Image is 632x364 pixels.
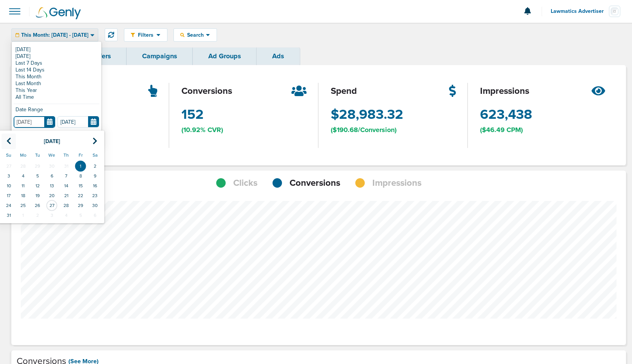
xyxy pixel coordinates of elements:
a: Offers [76,47,127,65]
a: Last 7 Days [14,60,99,67]
th: Fr [73,149,88,161]
a: All Time [14,94,99,101]
td: 2 [30,210,45,220]
a: This Month [14,73,99,80]
td: 13 [45,181,59,191]
td: 8 [73,171,88,181]
td: 29 [73,201,88,210]
th: Select Month [16,134,88,149]
td: 19 [30,191,45,201]
td: 27 [45,201,59,210]
td: 23 [88,191,102,201]
th: We [45,149,59,161]
td: 29 [30,161,45,171]
a: Last Month [14,80,99,87]
th: Tu [30,149,45,161]
td: 28 [59,201,73,210]
span: conversions [181,85,232,98]
td: 1 [16,210,30,220]
td: 30 [88,201,102,210]
td: 4 [16,171,30,181]
td: 11 [16,181,30,191]
span: This Month: [DATE] - [DATE] [21,33,88,38]
td: 20 [45,191,59,201]
td: 18 [16,191,30,201]
td: 27 [2,161,16,171]
td: 31 [2,210,16,220]
span: Search [184,32,206,38]
th: Th [59,149,73,161]
td: 4 [59,210,73,220]
td: 3 [45,210,59,220]
span: Lawmatics Advertiser [551,9,609,14]
td: 16 [88,181,102,191]
a: [DATE] [14,53,99,60]
img: Genly [36,7,81,19]
a: Dashboard [11,47,76,65]
td: 12 [30,181,45,191]
td: 31 [59,161,73,171]
td: 24 [2,201,16,210]
td: 2 [88,161,102,171]
td: 22 [73,191,88,201]
td: 10 [2,181,16,191]
a: Ads [257,47,300,65]
td: 6 [88,210,102,220]
td: 5 [73,210,88,220]
td: 7 [59,171,73,181]
div: Date Range [14,107,99,116]
td: 5 [30,171,45,181]
span: impressions [480,85,529,98]
td: 28 [16,161,30,171]
th: Mo [16,149,30,161]
td: 1 [73,161,88,171]
td: 21 [59,191,73,201]
a: Last 14 Days [14,67,99,73]
td: 25 [16,201,30,210]
td: 9 [88,171,102,181]
span: Filters [135,32,156,38]
a: This Year [14,87,99,94]
a: Campaigns [127,47,193,65]
span: Impressions [372,177,421,190]
td: 3 [2,171,16,181]
td: 26 [30,201,45,210]
a: Ad Groups [193,47,257,65]
span: 152 [181,105,204,124]
th: Sa [88,149,102,161]
td: 14 [59,181,73,191]
td: 17 [2,191,16,201]
th: Su [2,149,16,161]
span: ($190.68/Conversion) [331,125,397,135]
span: Clicks [233,177,257,190]
td: 30 [45,161,59,171]
td: 15 [73,181,88,191]
a: [DATE] [14,46,99,53]
td: 6 [45,171,59,181]
span: ($46.49 CPM) [480,125,523,135]
span: 623,438 [480,105,532,124]
span: spend [331,85,357,98]
span: $28,983.32 [331,105,403,124]
span: (10.92% CVR) [181,125,223,135]
span: Conversions [290,177,340,190]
